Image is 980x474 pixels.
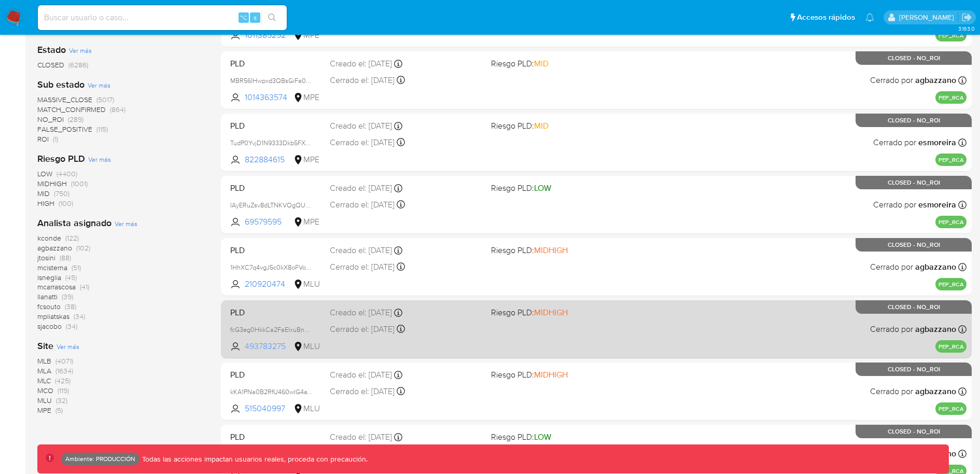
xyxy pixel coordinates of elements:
[865,13,874,22] a: Notificaciones
[65,457,135,461] p: Ambiente: PRODUCCIÓN
[240,12,247,22] span: ⌥
[139,454,368,464] p: Todas las acciones impactan usuarios reales, proceda con precaución.
[961,12,972,23] a: Salir
[261,10,283,25] button: search-icon
[254,12,257,22] span: s
[797,12,855,23] span: Accesos rápidos
[958,24,975,33] span: 3.163.0
[38,11,287,24] input: Buscar usuario o caso...
[899,12,958,22] p: natalia.maison@mercadolibre.com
